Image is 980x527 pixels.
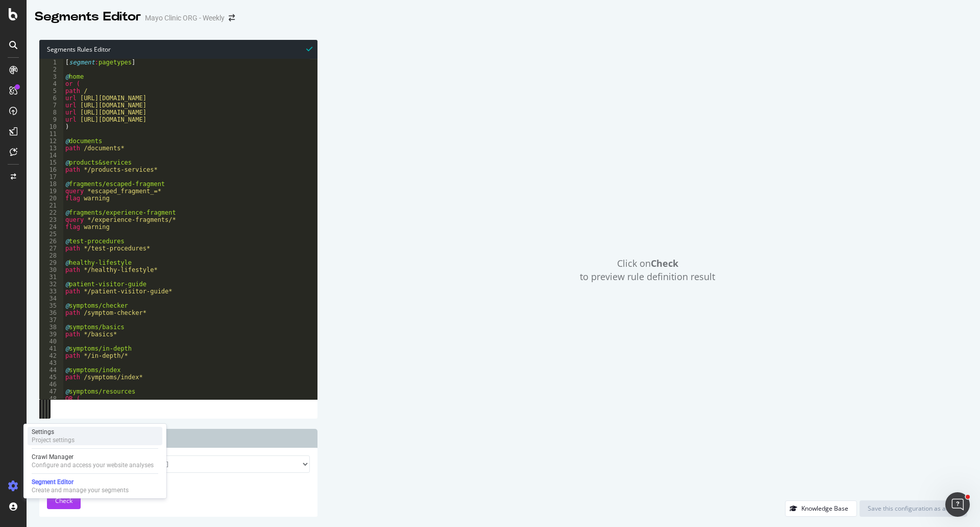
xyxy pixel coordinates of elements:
[39,252,63,259] div: 28
[39,366,63,374] div: 44
[39,352,63,359] div: 42
[39,180,63,188] div: 18
[39,209,63,216] div: 22
[39,73,63,80] div: 3
[785,500,857,517] button: Knowledge Base
[39,259,63,266] div: 29
[28,452,162,470] a: Crawl ManagerConfigure and access your website analyses
[39,223,63,231] div: 24
[39,159,63,166] div: 15
[35,8,141,26] div: Segments Editor
[39,195,63,202] div: 20
[39,374,63,381] div: 45
[39,173,63,180] div: 17
[39,145,63,152] div: 13
[28,477,162,495] a: Segment EditorCreate and manage your segments
[39,359,63,366] div: 43
[39,188,63,195] div: 19
[32,428,75,436] div: Settings
[39,123,63,130] div: 10
[580,257,715,283] span: Click on to preview rule definition result
[801,504,848,513] div: Knowledge Base
[39,40,317,59] div: Segments Rules Editor
[39,266,63,273] div: 30
[39,130,63,138] div: 11
[39,245,63,252] div: 27
[39,202,63,209] div: 21
[32,486,129,494] div: Create and manage your segments
[47,493,81,509] button: Check
[32,453,154,461] div: Crawl Manager
[229,14,235,21] div: arrow-right-arrow-left
[39,116,63,123] div: 9
[39,478,302,488] div: Show Advanced Settings
[39,338,63,345] div: 40
[39,388,63,395] div: 47
[651,257,678,269] strong: Check
[868,504,959,513] div: Save this configuration as active
[39,109,63,116] div: 8
[39,95,63,102] div: 6
[39,281,63,288] div: 32
[39,395,63,402] div: 48
[39,273,63,281] div: 31
[55,496,72,505] span: Check
[945,492,970,517] iframe: Intercom live chat
[32,436,75,444] div: Project settings
[39,87,63,95] div: 5
[39,59,63,66] div: 1
[39,231,63,238] div: 25
[306,44,312,54] span: Syntax is valid
[39,80,63,87] div: 4
[39,102,63,109] div: 7
[32,478,129,486] div: Segment Editor
[39,166,63,173] div: 16
[39,381,63,388] div: 46
[39,138,63,145] div: 12
[39,152,63,159] div: 14
[39,238,63,245] div: 26
[39,216,63,223] div: 23
[32,461,154,469] div: Configure and access your website analyses
[39,331,63,338] div: 39
[39,309,63,316] div: 36
[39,302,63,309] div: 35
[39,345,63,352] div: 41
[39,288,63,295] div: 33
[785,504,857,513] a: Knowledge Base
[28,427,162,445] a: SettingsProject settings
[39,316,63,324] div: 37
[39,324,63,331] div: 38
[39,66,63,73] div: 2
[39,295,63,302] div: 34
[145,13,225,23] div: Mayo Clinic ORG - Weekly
[860,500,967,517] button: Save this configuration as active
